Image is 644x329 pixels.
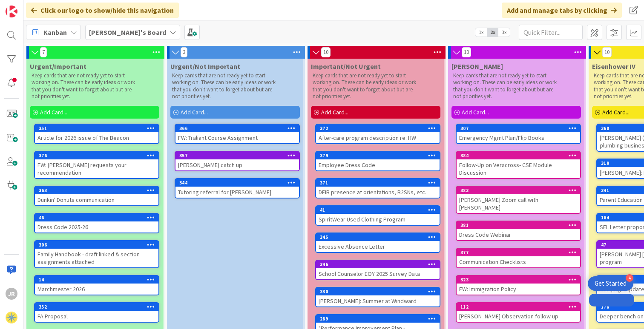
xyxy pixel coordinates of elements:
[39,277,158,283] div: 14
[179,180,299,186] div: 344
[592,62,635,71] span: Eisenhower IV
[316,159,440,170] div: Employee Dress Code
[460,304,580,310] div: 112
[32,72,137,100] p: Keep cards that are not ready yet to start working on. These can be early ideas or work that you ...
[321,47,331,57] span: 10
[35,152,158,159] div: 376
[175,152,299,170] div: 357[PERSON_NAME] catch up
[35,187,158,194] div: 363
[35,276,158,295] div: 14Marchmester 2026
[35,125,158,143] div: 351Article for 2026 issue of The Beacon
[316,288,440,306] div: 330[PERSON_NAME]: Summer at Windward
[39,187,158,193] div: 363
[457,284,580,295] div: FW: Immigration Policy
[316,179,440,187] div: 371
[460,277,580,283] div: 323
[498,28,510,37] span: 3x
[502,3,622,18] div: Add and manage tabs by clicking
[457,152,580,178] div: 384Follow-Up on Veracross- CSE Module Discussion
[457,194,580,213] div: [PERSON_NAME] Zoom call with [PERSON_NAME]
[43,27,67,37] span: Kanban
[457,187,580,194] div: 383
[316,315,440,323] div: 289
[320,261,440,267] div: 346
[316,152,440,159] div: 379
[35,132,158,143] div: Article for 2026 issue of The Beacon
[39,215,158,221] div: 46
[35,249,158,267] div: Family Handbook - draft linked & section assignments attached
[6,312,17,323] img: avatar
[39,153,158,159] div: 376
[181,108,208,116] span: Add Card...
[175,132,299,143] div: FW: Traliant Course Assignment
[35,284,158,295] div: Marchmester 2026
[175,179,299,198] div: 344Tutoring referral for [PERSON_NAME]
[457,303,580,322] div: 112[PERSON_NAME] Observation follow up
[35,241,158,249] div: 306
[457,221,580,240] div: 381Dress Code Webinar
[39,125,158,131] div: 351
[40,108,67,116] span: Add Card...
[460,187,580,193] div: 383
[460,153,580,159] div: 384
[311,62,381,71] span: Important/Not Urgent
[457,187,580,213] div: 383[PERSON_NAME] Zoom call with [PERSON_NAME]
[457,152,580,159] div: 384
[175,179,299,187] div: 344
[453,72,559,100] p: Keep cards that are not ready yet to start working on. These can be early ideas or work that you ...
[316,179,440,198] div: 371DEIB presence at orientations, B2SNs, etc.
[35,159,158,178] div: FW: [PERSON_NAME] requests your recommendation
[313,72,418,100] p: Keep cards that are not ready yet to start working on. These can be early ideas or work that you ...
[457,276,580,295] div: 323FW: Immigration Policy
[475,28,487,37] span: 1x
[316,268,440,279] div: School Counselor EOY 2025 Survey Data
[6,288,17,300] div: JR
[457,125,580,132] div: 307
[175,159,299,170] div: [PERSON_NAME] catch up
[320,289,440,295] div: 330
[6,6,17,17] img: Visit kanbanzone.com
[35,125,158,132] div: 351
[40,47,47,57] span: 7
[457,276,580,284] div: 323
[316,152,440,170] div: 379Employee Dress Code
[26,3,179,18] div: Click our logo to show/hide this navigation
[320,234,440,240] div: 345
[181,47,187,57] span: 3
[460,125,580,131] div: 307
[179,125,299,131] div: 366
[588,276,633,291] div: Open Get Started checklist, remaining modules: 4
[316,261,440,279] div: 346School Counselor EOY 2025 Survey Data
[316,288,440,295] div: 330
[316,132,440,143] div: After-care program description re: HW
[457,229,580,240] div: Dress Code Webinar
[626,274,633,282] div: 4
[320,207,440,213] div: 41
[316,233,440,241] div: 345
[89,28,166,37] b: [PERSON_NAME]'s Board
[457,256,580,267] div: Communication Checklists
[35,221,158,233] div: Dress Code 2025-26
[35,276,158,284] div: 14
[35,241,158,267] div: 306Family Handbook - draft linked & section assignments attached
[487,28,498,37] span: 2x
[316,125,440,132] div: 372
[35,214,158,233] div: 46Dress Code 2025-26
[457,221,580,229] div: 381
[39,304,158,310] div: 352
[35,303,158,311] div: 352
[175,125,299,143] div: 366FW: Traliant Course Assignment
[316,187,440,198] div: DEIB presence at orientations, B2SNs, etc.
[316,261,440,268] div: 346
[462,47,471,57] span: 10
[172,72,278,100] p: Keep cards that are not ready yet to start working on. These can be early ideas or work that you ...
[457,249,580,256] div: 377
[35,194,158,205] div: Dunkin' Donuts communication
[457,159,580,178] div: Follow-Up on Veracross- CSE Module Discussion
[175,152,299,159] div: 357
[462,108,489,116] span: Add Card...
[316,241,440,252] div: Excessive Absence Letter
[602,108,630,116] span: Add Card...
[316,214,440,225] div: SpiritWear Used Clothing Program
[35,311,158,322] div: FA Proposal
